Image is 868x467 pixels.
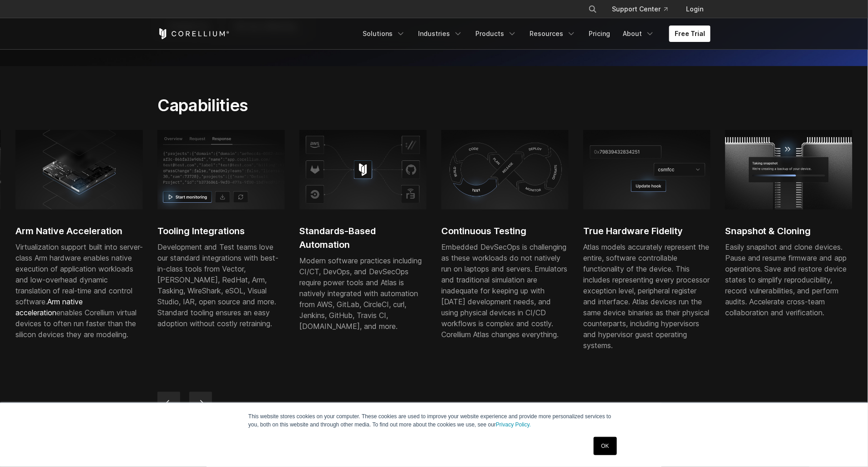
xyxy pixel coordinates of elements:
img: Continuous testing using physical devices in CI/CD workflows [441,130,569,209]
a: OK [594,437,617,455]
div: Easily snapshot and clone devices. Pause and resume firmware and app operations. Save and restore... [725,241,853,318]
span: enables Corellium virtual devices to often run faster than the silicon devices they are modeling. [15,297,136,339]
img: server-class Arm hardware; SDV development [15,130,143,209]
a: Arm native acceleration [15,297,83,317]
div: Embedded DevSecOps is challenging as these workloads do not natively run on laptops and servers. ... [441,241,569,340]
p: This website stores cookies on your computer. These cookies are used to improve your website expe... [248,412,620,429]
a: Free Trial [669,26,711,42]
button: previous [157,392,180,415]
div: Virtualization support built into server-class Arm hardware enables native execution of applicati... [15,241,143,340]
a: Support Center [605,1,675,17]
div: Development and Test teams love our standard integrations with best-in-class tools from Vector, [... [157,241,285,329]
a: Products [470,26,522,42]
a: About [617,26,660,42]
a: Solutions [357,26,411,42]
h2: Tooling Integrations [157,224,285,238]
a: Login [679,1,711,17]
a: Industries [413,26,468,42]
img: Response tab, start monitoring; Tooling Integrations [157,130,285,209]
p: Atlas models accurately represent the entire, software controllable functionality of the device. ... [583,241,711,351]
h2: Capabilities [157,95,520,115]
h2: Continuous Testing [441,224,569,238]
div: Modern software practices including CI/CT, DevOps, and DevSecOps require power tools and Atlas is... [299,255,427,332]
img: Corellium platform integrating with AWS, GitHub, and CI tools for secure mobile app testing and D... [299,130,427,209]
h2: Arm Native Acceleration [15,224,143,238]
a: Corellium Home [157,28,230,39]
a: Pricing [583,26,616,42]
img: Update hook; True Hardware Fidelity [583,130,711,209]
div: Navigation Menu [577,1,711,17]
div: Navigation Menu [357,26,711,42]
button: next [189,392,212,415]
h2: Snapshot & Cloning [725,224,853,238]
h2: Standards-Based Automation [299,224,427,251]
img: Snapshot & Cloning; Easily snapshot and clone devices [725,130,853,209]
h2: True Hardware Fidelity [583,224,711,238]
button: Search [585,1,601,17]
a: Resources [524,26,581,42]
a: Privacy Policy. [496,421,531,428]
